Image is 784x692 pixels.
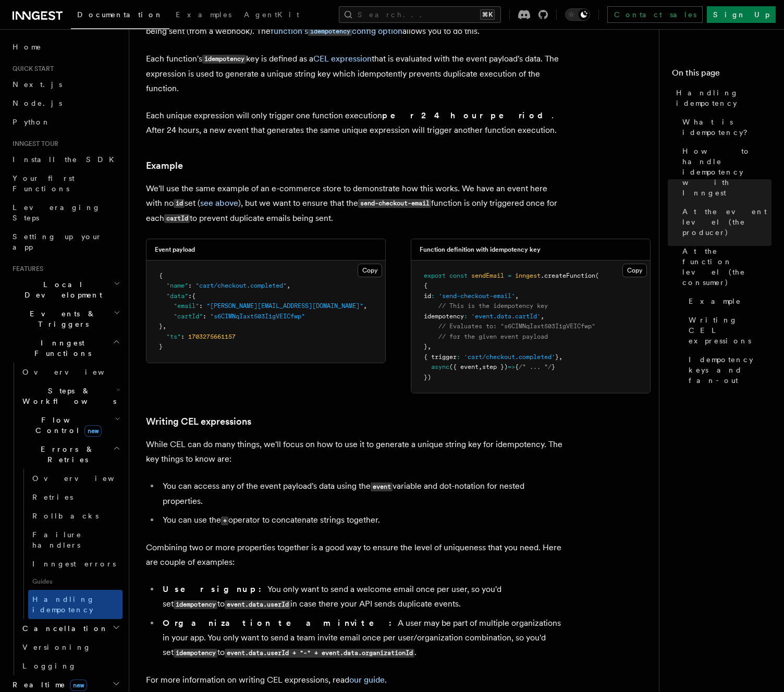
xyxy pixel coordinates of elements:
span: { [424,282,427,289]
span: // for the given event payload [438,333,548,340]
a: Next.js [8,75,123,94]
span: , [479,363,482,370]
code: send-checkout-email [358,199,431,208]
span: , [287,282,290,289]
span: : [181,333,185,340]
a: Handling idempotency [672,83,771,113]
a: CEL expression [313,54,372,64]
span: async [431,363,449,370]
span: { trigger [424,353,457,361]
span: Rollbacks [32,512,99,520]
button: Copy [358,264,382,277]
span: } [552,363,555,370]
span: "s6CIMNqIaxt503I1gVEICfwp" [210,313,305,320]
span: } [424,343,427,350]
span: Features [8,265,43,273]
span: What is idempotency? [682,117,771,138]
span: 'cart/checkout.completed' [464,353,555,361]
a: Failure handlers [28,525,123,554]
span: Next.js [13,80,62,89]
code: event.data.userId + "-" + event.data.organizationId [225,649,414,658]
a: Logging [18,657,123,675]
span: "ts" [166,333,181,340]
a: Retries [28,488,123,506]
span: Examples [176,10,231,19]
a: Home [8,38,123,56]
a: our guide [349,675,385,685]
button: Cancellation [18,619,123,638]
span: new [84,425,102,437]
span: } [159,343,163,350]
span: : [199,302,203,310]
code: cartId [164,214,190,223]
span: , [559,353,562,361]
a: Writing CEL expressions [684,311,771,350]
h4: On this page [672,67,771,83]
span: How to handle idempotency with Inngest [682,146,771,198]
span: export [424,272,446,279]
span: Your first Functions [13,174,75,193]
a: Rollbacks [28,506,123,525]
span: "email" [174,302,199,310]
span: Errors & Retries [18,444,113,465]
span: Writing CEL expressions [689,315,771,346]
span: inngest [515,272,541,279]
code: event [371,483,393,491]
a: Install the SDK [8,150,123,169]
div: Inngest Functions [8,363,123,675]
span: : [203,313,206,320]
code: idempotency [174,600,217,609]
span: Example [689,296,741,306]
span: Versioning [22,643,91,651]
span: : [457,353,460,361]
span: Events & Triggers [8,308,114,329]
span: : [188,282,192,289]
span: Install the SDK [13,155,120,164]
a: Setting up your app [8,227,123,256]
span: ( [595,272,599,279]
li: You only want to send a welcome email once per user, so you'd set to in case there your API sends... [160,582,563,612]
span: Realtime [8,679,87,690]
span: }) [424,374,431,381]
span: At the function level (the consumer) [682,246,771,288]
a: Idempotency keys and fan-out [684,350,771,390]
span: Quick start [8,65,54,73]
p: Each function's key is defined as a that is evaluated with the event payload's data. The expressi... [146,52,563,96]
a: Handling idempotency [28,590,123,619]
button: Flow Controlnew [18,411,123,440]
li: You can use the operator to concatenate strings together. [160,513,563,528]
span: { [159,272,163,279]
span: Handling idempotency [32,595,95,614]
span: "[PERSON_NAME][EMAIL_ADDRESS][DOMAIN_NAME]" [206,302,363,310]
code: + [221,516,228,525]
span: Setting up your app [13,232,102,251]
span: ({ event [449,363,479,370]
span: idempotency [424,313,464,320]
a: At the function level (the consumer) [678,242,771,292]
span: Logging [22,662,77,670]
code: idempotency [308,27,352,36]
a: How to handle idempotency with Inngest [678,142,771,202]
a: Sign Up [707,6,776,23]
span: : [464,313,468,320]
h3: Event payload [155,245,195,254]
span: Python [13,118,51,126]
span: = [508,272,511,279]
strong: User signup: [163,584,267,594]
button: Inngest Functions [8,333,123,363]
code: event.data.userId [225,600,290,609]
span: } [159,323,163,330]
li: You can access any of the event payload's data using the variable and dot-notation for nested pro... [160,479,563,509]
div: Errors & Retries [18,469,123,619]
span: Failure handlers [32,530,82,549]
span: , [541,313,544,320]
code: idempotency [202,55,246,64]
button: Errors & Retries [18,440,123,469]
span: { [192,292,195,300]
button: Local Development [8,275,123,304]
span: Home [13,42,42,52]
a: Versioning [18,638,123,657]
a: What is idempotency? [678,113,771,142]
span: Local Development [8,279,114,300]
span: Inngest tour [8,140,58,148]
